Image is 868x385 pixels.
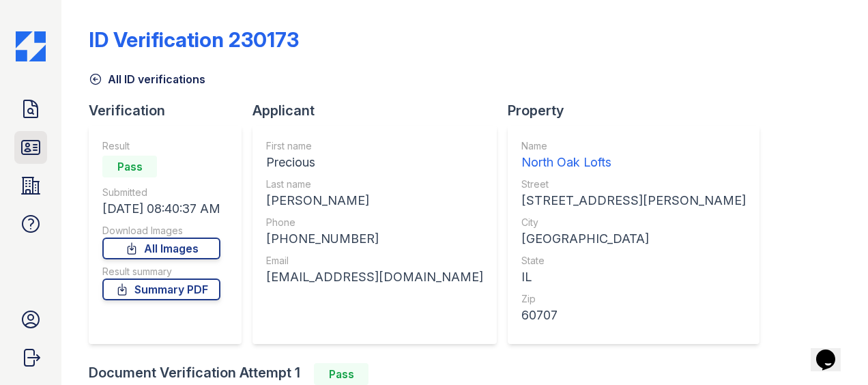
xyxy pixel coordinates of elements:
[89,27,299,52] div: ID Verification 230173
[102,186,220,199] div: Submitted
[16,31,46,61] img: CE_Icon_Blue-c292c112584629df590d857e76928e9f676e5b41ef8f769ba2f05ee15b207248.png
[102,265,220,279] div: Result summary
[102,139,220,153] div: Result
[252,101,508,120] div: Applicant
[102,224,220,238] div: Download Images
[521,177,746,191] div: Street
[521,216,746,229] div: City
[102,156,157,177] div: Pass
[521,254,746,268] div: State
[314,363,368,385] div: Pass
[508,101,770,120] div: Property
[89,101,252,120] div: Verification
[266,268,483,287] div: [EMAIL_ADDRESS][DOMAIN_NAME]
[266,139,483,153] div: First name
[102,199,220,218] div: [DATE] 08:40:37 AM
[521,229,746,248] div: [GEOGRAPHIC_DATA]
[811,330,854,371] iframe: chat widget
[521,153,746,172] div: North Oak Lofts
[521,191,746,210] div: [STREET_ADDRESS][PERSON_NAME]
[102,238,220,259] a: All Images
[266,153,483,172] div: Precious
[521,268,746,287] div: IL
[102,279,220,300] a: Summary PDF
[89,71,205,87] a: All ID verifications
[266,177,483,191] div: Last name
[266,254,483,268] div: Email
[521,292,746,306] div: Zip
[266,191,483,210] div: [PERSON_NAME]
[266,216,483,229] div: Phone
[521,139,746,153] div: Name
[521,139,746,172] a: Name North Oak Lofts
[521,306,746,325] div: 60707
[266,229,483,248] div: [PHONE_NUMBER]
[89,363,770,385] div: Document Verification Attempt 1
